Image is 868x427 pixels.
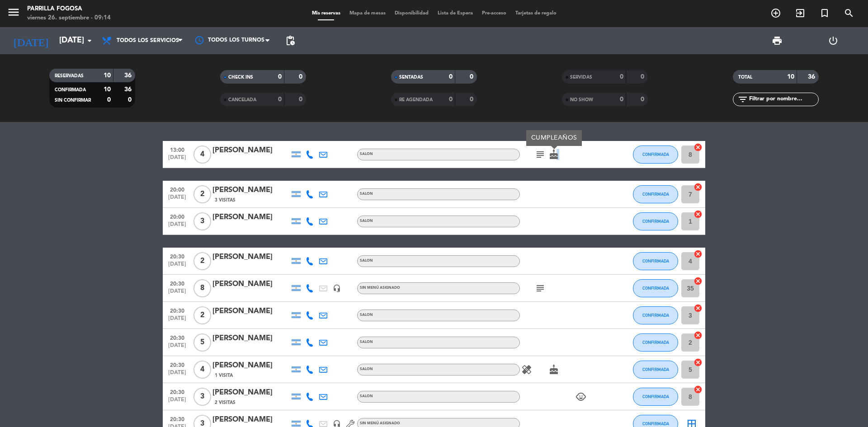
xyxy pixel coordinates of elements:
span: 2 [193,185,211,203]
div: [PERSON_NAME] [212,145,289,156]
i: cancel [693,331,703,340]
span: SALON [360,340,373,344]
button: menu [7,5,20,22]
div: [PERSON_NAME] [212,387,289,399]
div: CUMPLEAÑOS [526,130,582,146]
span: Mapa de mesas [345,11,390,16]
span: CANCELADA [228,98,256,102]
i: cancel [693,143,703,152]
span: CONFIRMADA [642,286,669,291]
span: 1 Visita [215,372,233,379]
div: LOG OUT [805,27,861,54]
i: subject [535,283,546,294]
span: 3 Visitas [215,197,236,204]
span: SALON [360,219,373,223]
strong: 0 [470,96,475,103]
span: CHECK INS [228,75,253,80]
span: 20:00 [166,211,189,221]
span: 20:30 [166,332,189,343]
span: SIN CONFIRMAR [55,98,91,103]
i: turned_in_not [819,8,830,19]
i: filter_list [737,94,748,105]
strong: 0 [641,96,646,103]
span: TOTAL [738,75,752,80]
span: SENTADAS [399,75,423,80]
span: [DATE] [166,315,189,326]
i: menu [7,5,20,19]
strong: 0 [299,74,304,80]
span: 20:30 [166,386,189,397]
span: Mis reservas [307,11,345,16]
span: 2 Visitas [215,399,236,406]
div: [PERSON_NAME] [212,184,289,196]
i: arrow_drop_down [84,35,95,46]
span: SALON [360,259,373,263]
div: [PERSON_NAME] [212,211,289,223]
strong: 36 [808,74,817,80]
i: cancel [693,358,703,367]
span: SALON [360,152,373,156]
button: CONFIRMADA [633,252,678,270]
i: cake [548,364,559,375]
strong: 36 [124,72,133,79]
span: [DATE] [166,194,189,205]
strong: 0 [278,96,282,103]
i: cake [548,149,559,160]
span: 20:30 [166,278,189,288]
span: CONFIRMADA [55,88,86,92]
div: [PERSON_NAME] [212,251,289,263]
span: Tarjetas de regalo [511,11,561,16]
strong: 0 [107,97,111,103]
div: [PERSON_NAME] [212,333,289,344]
span: SERVIDAS [570,75,592,80]
span: [DATE] [166,343,189,353]
i: exit_to_app [795,8,806,19]
span: CONFIRMADA [642,394,669,399]
span: 3 [193,388,211,406]
span: CONFIRMADA [642,219,669,224]
strong: 0 [449,96,453,103]
span: Sin menú asignado [360,422,400,425]
span: CONFIRMADA [642,421,669,426]
span: RESERVADAS [55,74,84,78]
span: SALON [360,313,373,317]
button: CONFIRMADA [633,333,678,352]
span: [DATE] [166,288,189,299]
div: [PERSON_NAME] [212,360,289,371]
span: Lista de Espera [433,11,477,16]
button: CONFIRMADA [633,306,678,324]
strong: 0 [470,74,475,80]
span: print [772,35,783,46]
strong: 0 [641,74,646,80]
div: Parrilla Fogosa [27,5,111,14]
div: [PERSON_NAME] [212,278,289,290]
strong: 10 [104,72,111,79]
i: power_settings_new [828,35,839,46]
strong: 0 [278,74,282,80]
strong: 0 [620,96,623,103]
span: 4 [193,361,211,379]
i: add_circle_outline [770,8,781,19]
strong: 0 [299,96,304,103]
div: [PERSON_NAME] [212,305,289,317]
span: 20:30 [166,251,189,261]
span: 2 [193,252,211,270]
span: 8 [193,279,211,297]
i: headset_mic [333,284,341,292]
span: NO SHOW [570,98,593,102]
span: Disponibilidad [390,11,433,16]
i: cancel [693,210,703,219]
span: [DATE] [166,155,189,165]
span: SALON [360,192,373,196]
span: SALON [360,367,373,371]
span: Sin menú asignado [360,286,400,290]
strong: 10 [787,74,794,80]
span: SALON [360,394,373,398]
span: Pre-acceso [477,11,511,16]
button: CONFIRMADA [633,361,678,379]
i: subject [535,149,546,160]
button: CONFIRMADA [633,212,678,230]
span: 4 [193,145,211,164]
span: CONFIRMADA [642,258,669,263]
i: cancel [693,183,703,192]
